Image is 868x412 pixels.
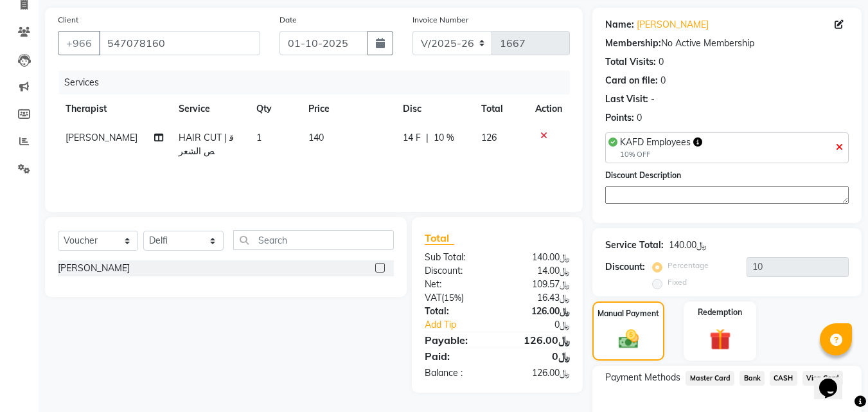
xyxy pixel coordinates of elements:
[605,170,681,181] label: Discount Description
[179,132,234,157] span: HAIR CUT | قص الشعر
[444,292,461,303] span: 15%
[58,31,100,55] button: +966
[637,111,642,125] div: 0
[605,371,680,384] span: Payment Methods
[403,131,421,145] span: 14 F
[58,262,130,275] div: [PERSON_NAME]
[99,31,260,55] input: Search by Name/Mobile/Email/Code
[233,230,394,250] input: Search
[669,238,707,252] div: ﷼140.00
[605,37,849,50] div: No Active Membership
[497,251,580,264] div: ﷼140.00
[59,71,580,94] div: Services
[415,318,511,332] a: Add Tip
[279,14,297,26] label: Date
[598,308,659,319] label: Manual Payment
[256,132,261,143] span: 1
[660,74,666,87] div: 0
[605,238,664,252] div: Service Total:
[497,332,580,348] div: ﷼126.00
[497,305,580,318] div: ﷼126.00
[605,37,661,50] div: Membership:
[415,366,497,380] div: Balance :
[425,231,454,245] span: Total
[770,371,797,386] span: CASH
[58,94,171,123] th: Therapist
[497,291,580,305] div: ﷼16.43
[668,260,709,271] label: Percentage
[415,332,497,348] div: Payable:
[668,276,687,288] label: Fixed
[66,132,137,143] span: [PERSON_NAME]
[814,361,855,399] iframe: chat widget
[415,251,497,264] div: Sub Total:
[426,131,429,145] span: |
[497,278,580,291] div: ﷼109.57
[308,132,324,143] span: 140
[415,291,497,305] div: ( )
[698,307,742,318] label: Redemption
[474,94,527,123] th: Total
[249,94,301,123] th: Qty
[802,371,844,386] span: Visa Card
[740,371,765,386] span: Bank
[605,111,634,125] div: Points:
[301,94,395,123] th: Price
[58,14,78,26] label: Client
[511,318,580,332] div: ﷼0
[527,94,570,123] th: Action
[481,132,497,143] span: 126
[612,327,645,350] img: _cash.svg
[415,264,497,278] div: Discount:
[605,260,645,274] div: Discount:
[412,14,468,26] label: Invoice Number
[703,326,738,352] img: _gift.svg
[605,18,634,31] div: Name:
[620,149,702,160] div: 10% OFF
[415,305,497,318] div: Total:
[497,264,580,278] div: ﷼14.00
[605,55,656,69] div: Total Visits:
[415,278,497,291] div: Net:
[651,93,655,106] div: -
[171,94,249,123] th: Service
[497,348,580,364] div: ﷼0
[415,348,497,364] div: Paid:
[605,93,648,106] div: Last Visit:
[686,371,734,386] span: Master Card
[659,55,664,69] div: 0
[395,94,474,123] th: Disc
[425,292,441,303] span: Vat
[637,18,709,31] a: [PERSON_NAME]
[605,74,658,87] div: Card on file:
[497,366,580,380] div: ﷼126.00
[434,131,454,145] span: 10 %
[620,136,691,148] span: KAFD Employees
